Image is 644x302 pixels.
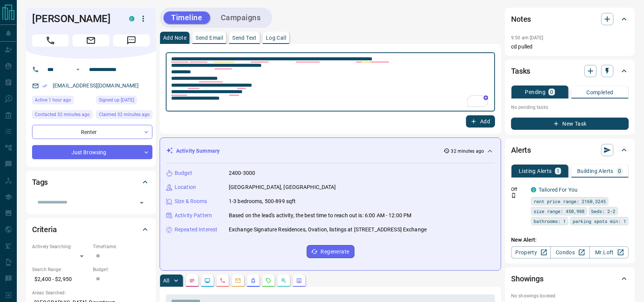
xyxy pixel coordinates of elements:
p: 1 [557,168,560,174]
p: Completed [586,90,613,95]
svg: Emails [235,278,241,284]
svg: Email Verified [42,83,47,89]
p: Size & Rooms [175,197,207,205]
p: 9:50 am [DATE] [511,35,544,40]
div: Just Browsing [32,145,152,159]
button: Timeline [163,11,210,24]
span: Message [113,34,150,47]
p: 0 [618,168,621,174]
svg: Requests [265,278,272,284]
p: Areas Searched: [32,289,150,296]
span: beds: 2-2 [591,207,615,215]
div: Activity Summary32 minutes ago [166,144,495,158]
p: 1-3 bedrooms, 500-899 sqft [229,197,296,205]
span: Active 1 hour ago [35,96,71,104]
svg: Opportunities [281,278,287,284]
svg: Lead Browsing Activity [204,278,210,284]
p: Send Text [232,35,257,40]
button: Open [73,65,83,74]
div: Tags [32,173,150,191]
a: [EMAIL_ADDRESS][DOMAIN_NAME] [53,82,139,89]
span: parking spots min: 1 [573,217,626,225]
h2: Notes [511,13,531,25]
span: Signed up [DATE] [99,96,134,104]
p: All [163,278,169,283]
p: 0 [550,89,553,95]
p: 32 minutes ago [451,148,484,155]
div: condos.ca [129,16,134,21]
p: New Alert: [511,236,629,244]
p: Activity Pattern [175,212,212,220]
h2: Tasks [511,65,530,77]
h2: Tags [32,176,48,188]
svg: Agent Actions [296,278,302,284]
h2: Showings [511,273,544,285]
a: Condos [550,246,590,258]
p: No showings booked [511,292,629,299]
p: Off [511,186,526,193]
button: Regenerate [307,245,354,258]
p: cd pulled [511,43,629,51]
h2: Criteria [32,223,57,236]
p: $2,400 - $2,950 [32,273,89,286]
p: [GEOGRAPHIC_DATA], [GEOGRAPHIC_DATA] [229,183,336,191]
svg: Push Notification Only [511,193,516,198]
div: Tue Jul 01 2025 [96,96,152,107]
p: Listing Alerts [519,168,552,174]
h1: [PERSON_NAME] [32,13,118,25]
p: Budget: [93,266,150,273]
div: Renter [32,125,152,139]
div: condos.ca [531,187,536,192]
span: Contacted 32 minutes ago [35,111,90,118]
span: Email [73,34,109,47]
p: Pending [525,89,546,95]
p: Budget [175,169,192,177]
span: rent price range: 2160,3245 [534,197,606,205]
span: Claimed 32 minutes ago [99,111,150,118]
textarea: To enrich screen reader interactions, please activate Accessibility in Grammarly extension settings [171,56,490,108]
p: 2400-3000 [229,169,255,177]
svg: Listing Alerts [250,278,256,284]
span: size range: 450,988 [534,207,584,215]
p: Send Email [196,35,223,40]
p: Actively Searching: [32,243,89,250]
p: Exchange Signature Residences, Ovation, listings at [STREET_ADDRESS] Exchange [229,226,427,234]
div: Thu Aug 14 2025 [32,110,92,121]
svg: Notes [189,278,195,284]
span: Call [32,34,69,47]
div: Notes [511,10,629,28]
h2: Alerts [511,144,531,156]
div: Thu Aug 14 2025 [96,110,152,121]
p: Log Call [266,35,286,40]
p: Add Note [163,35,186,40]
p: Activity Summary [176,147,220,155]
a: Tailored For You [539,187,578,193]
p: No pending tasks [511,102,629,113]
p: Repeated Interest [175,226,217,234]
p: Location [175,183,196,191]
div: Criteria [32,220,150,239]
button: Campaigns [213,11,269,24]
button: Add [466,115,495,128]
p: Timeframe: [93,243,150,250]
svg: Calls [220,278,226,284]
p: Based on the lead's activity, the best time to reach out is: 6:00 AM - 12:00 PM [229,212,411,220]
button: Open [136,197,147,208]
a: Property [511,246,550,258]
a: Mr.Loft [589,246,629,258]
div: Thu Aug 14 2025 [32,96,92,107]
span: bathrooms: 1 [534,217,566,225]
div: Showings [511,270,629,288]
p: Building Alerts [577,168,613,174]
div: Alerts [511,141,629,159]
button: New Task [511,118,629,130]
div: Tasks [511,62,629,80]
p: Search Range: [32,266,89,273]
